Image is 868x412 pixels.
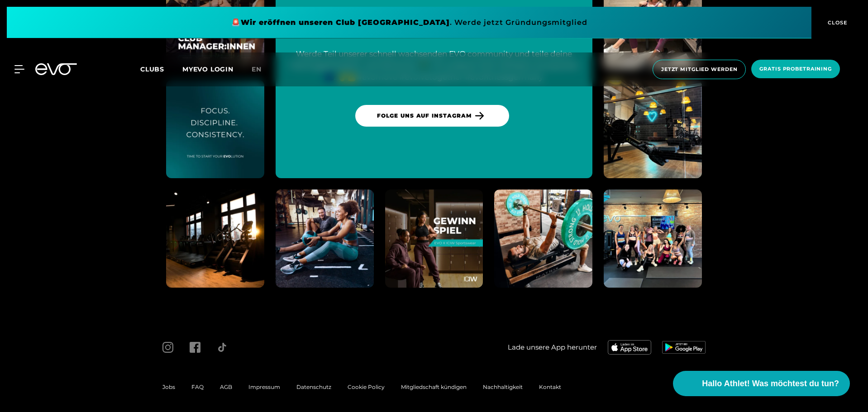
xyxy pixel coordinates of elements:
span: Clubs [140,65,164,73]
span: Hallo Athlet! Was möchtest du tun? [702,378,839,390]
span: Gratis Probetraining [759,65,832,73]
a: Gratis Probetraining [749,60,843,79]
span: en [252,65,262,73]
a: Clubs [140,65,182,73]
img: evofitness instagram [494,189,592,288]
span: Lade unsere App herunter [508,342,597,353]
a: Nachhaltigkeit [483,384,523,390]
a: Jobs [162,384,175,390]
a: MYEVO LOGIN [182,65,234,73]
img: evofitness instagram [604,80,702,178]
span: Folge uns auf Instagram [377,112,472,120]
a: AGB [220,384,232,390]
img: evofitness app [608,340,651,355]
span: Jetzt Mitglied werden [661,66,737,73]
a: en [252,64,272,75]
a: Kontakt [539,384,561,390]
button: CLOSE [811,7,861,38]
img: evofitness instagram [385,189,483,288]
img: evofitness instagram [604,189,702,288]
a: Cookie Policy [348,384,385,390]
a: Folge uns auf Instagram [355,105,509,127]
a: FAQ [191,384,204,390]
img: evofitness instagram [276,189,374,288]
a: Datenschutz [296,384,331,390]
button: Hallo Athlet! Was möchtest du tun? [673,371,850,396]
a: Impressum [248,384,280,390]
img: evofitness instagram [166,189,264,288]
span: CLOSE [825,19,848,27]
img: evofitness instagram [166,80,264,178]
img: evofitness app [662,341,706,354]
a: Mitgliedschaft kündigen [401,384,467,390]
a: Jetzt Mitglied werden [650,60,749,79]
